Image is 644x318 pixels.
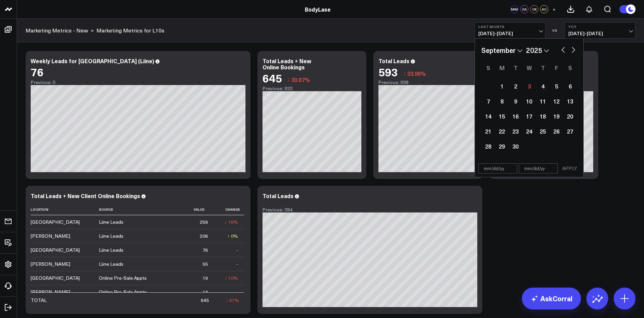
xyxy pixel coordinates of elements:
div: Liine Leads [99,247,123,253]
div: Sunday [481,62,495,73]
div: Liine Leads [99,261,123,267]
div: Weekly Leads for [GEOGRAPHIC_DATA] (Liine) [31,57,154,65]
div: [PERSON_NAME] [31,261,70,267]
div: 55 [203,261,208,267]
div: 593 [378,66,398,78]
div: ↓ 10% [225,275,238,281]
th: Source [99,204,182,215]
th: Location [31,204,99,215]
th: Value [182,204,214,215]
div: Previous: 898 [378,80,477,85]
th: Change [214,204,244,215]
div: Total Leads + New Online Bookings [263,57,311,71]
div: ↑ 0% [227,233,238,239]
a: BodyLase [305,5,331,13]
div: Wednesday [522,62,536,73]
b: YoY [568,25,632,29]
div: [PERSON_NAME] [31,289,70,295]
a: AskCorral [522,288,581,309]
div: TOTAL [31,297,47,304]
div: 645 [201,297,209,304]
span: 30.87% [291,76,310,83]
span: 33.96% [407,70,426,77]
div: - [236,247,238,253]
div: EA [520,5,528,13]
div: Tuesday [509,62,522,73]
a: Marketing Metrics for L10s [96,27,164,34]
div: - [236,289,238,295]
div: Total Leads [263,192,294,199]
div: MM [510,5,519,13]
div: 19 [203,275,208,281]
span: [DATE] - [DATE] [478,31,542,36]
input: mm/dd/yy [478,163,517,174]
div: 76 [203,247,208,253]
b: Last Month [478,25,542,29]
div: Previous: 0 [31,80,245,85]
div: Previous: 933 [263,86,361,91]
div: ↓ 31% [226,297,239,304]
button: Last Month[DATE]-[DATE] [475,22,545,39]
a: Marketing Metrics - New [26,27,88,34]
div: - [236,261,238,267]
div: 256 [200,219,208,225]
div: Thursday [536,62,550,73]
div: Total Leads + New Client Online Bookings [31,192,140,199]
div: [PERSON_NAME] [31,233,70,239]
div: Monday [495,62,509,73]
div: Saturday [563,62,577,73]
input: mm/dd/yy [519,163,558,174]
div: 14 [203,289,208,295]
span: + [553,7,556,12]
div: 76 [31,66,44,78]
span: ↓ [403,69,406,78]
button: + [550,5,558,13]
div: CK [530,5,538,13]
span: [DATE] - [DATE] [568,31,632,36]
button: YoY[DATE]-[DATE] [565,22,635,39]
div: Online Pre-Sale Appts [99,289,147,295]
div: [GEOGRAPHIC_DATA] [31,275,80,281]
button: APPLY [559,163,580,174]
div: VS [549,28,561,32]
div: [GEOGRAPHIC_DATA] [31,219,80,225]
div: AC [540,5,548,13]
span: ↓ [287,75,290,84]
div: > [26,27,94,34]
div: ↓ 16% [225,219,238,225]
div: [GEOGRAPHIC_DATA] [31,247,80,253]
div: Online Pre-Sale Appts [99,275,147,281]
div: 206 [200,233,208,239]
div: 645 [263,72,282,84]
div: Previous: 384 [263,207,477,212]
div: Liine Leads [99,233,123,239]
div: Liine Leads [99,219,123,225]
div: Friday [550,62,563,73]
div: Total Leads [378,57,409,65]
